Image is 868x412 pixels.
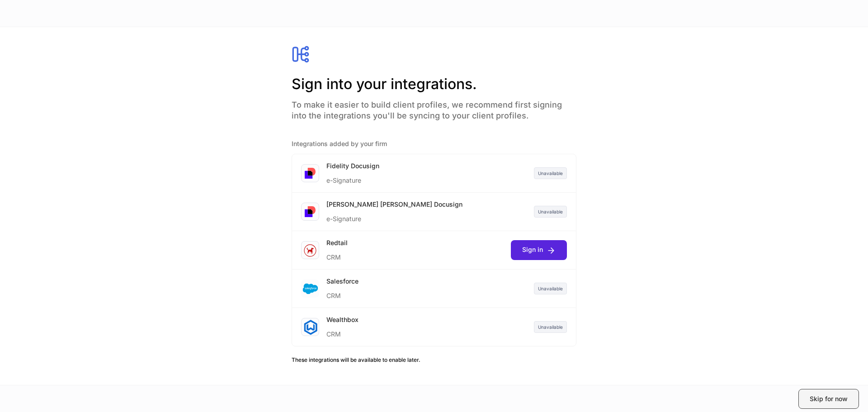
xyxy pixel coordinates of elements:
[810,394,848,403] div: Skip for now
[798,389,859,409] button: Skip for now
[292,139,576,148] h5: Integrations added by your firm
[326,247,348,262] div: CRM
[511,240,567,260] button: Sign in
[326,286,359,300] div: CRM
[292,355,576,364] h6: These integrations will be available to enable later.
[292,94,576,121] h4: To make it easier to build client profiles, we recommend first signing into the integrations you'...
[326,200,462,209] div: [PERSON_NAME] [PERSON_NAME] Docusign
[326,315,359,324] div: Wealthbox
[522,245,556,255] div: Sign in
[326,324,359,339] div: CRM
[326,170,379,185] div: e-Signature
[292,74,576,94] h2: Sign into your integrations.
[326,209,462,223] div: e-Signature
[534,321,567,333] div: Unavailable
[534,206,567,218] div: Unavailable
[326,277,359,286] div: Salesforce
[326,238,348,247] div: Redtail
[326,161,379,170] div: Fidelity Docusign
[534,283,567,294] div: Unavailable
[534,167,567,179] div: Unavailable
